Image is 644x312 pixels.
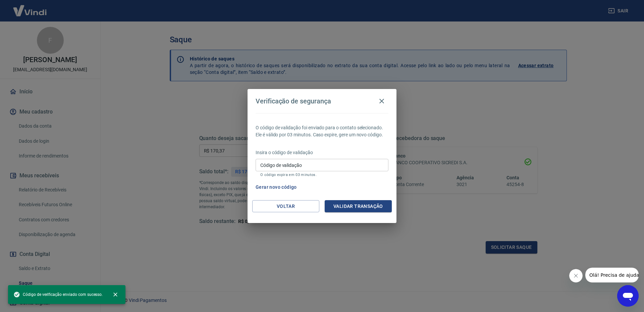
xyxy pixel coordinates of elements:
span: Olá! Precisa de ajuda? [4,5,56,10]
button: Gerar novo código [253,181,300,193]
p: O código de validação foi enviado para o contato selecionado. Ele é válido por 03 minutos. Caso e... [256,124,388,138]
button: close [108,287,123,302]
iframe: Mensagem da empresa [585,268,639,282]
p: O código expira em 03 minutos. [260,173,384,177]
button: Validar transação [325,200,392,213]
button: Voltar [252,200,319,213]
span: Código de verificação enviado com sucesso. [13,291,103,298]
iframe: Fechar mensagem [569,269,583,282]
h4: Verificação de segurança [256,97,331,105]
p: Insira o código de validação [256,149,388,156]
iframe: Botão para abrir a janela de mensagens [617,285,639,307]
